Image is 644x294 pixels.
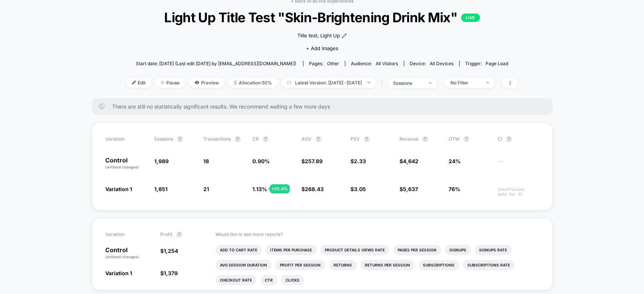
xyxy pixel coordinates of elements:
p: Control [105,247,153,260]
li: Subscriptions Rate [463,260,515,270]
span: 24% [449,158,461,164]
img: end [429,82,432,84]
div: Pages: [309,61,339,66]
span: 18 [203,158,209,164]
button: ? [463,136,469,142]
button: ? [235,136,241,142]
button: ? [263,136,269,142]
li: Ctr [260,275,277,285]
span: Variation [105,136,147,142]
li: Subscriptions [418,260,459,270]
div: No Filter [450,80,481,86]
img: edit [132,81,136,84]
span: $ [350,186,366,192]
span: Sessions [154,136,173,142]
span: 0.90 % [252,158,270,164]
span: OTW [449,136,490,142]
span: 4,642 [403,158,418,164]
span: 1,379 [164,270,178,276]
span: Light Up Title Test "Skin-Brightening Drink Mix" [146,9,498,25]
span: Start date: [DATE] (Last edit [DATE] by [EMAIL_ADDRESS][DOMAIN_NAME]) [136,61,296,66]
li: Returns Per Session [360,260,415,270]
li: Signups [445,245,471,255]
span: $ [350,158,366,164]
img: calendar [287,81,291,84]
button: ? [177,136,183,142]
li: Profit Per Session [275,260,325,270]
li: Avg Session Duration [215,260,272,270]
span: + Add Images [306,45,338,51]
li: Pages Per Session [393,245,441,255]
div: Trigger: [465,61,508,66]
img: end [367,82,370,83]
span: Allocation: 50% [228,78,278,88]
img: rebalance [234,81,237,85]
span: 3.05 [354,186,366,192]
li: Add To Cart Rate [215,245,262,255]
span: other [327,61,339,66]
p: Would like to see more reports? [215,231,539,237]
span: CR [252,136,259,142]
span: 1,851 [154,186,168,192]
span: $ [160,248,178,254]
p: LIVE [461,14,480,22]
button: ? [506,136,512,142]
span: Insufficient data for CI [498,187,539,197]
div: sessions [393,80,423,86]
span: 1.13 % [252,186,267,192]
span: --- [498,159,539,170]
span: all devices [430,61,453,66]
span: Variation [105,231,147,237]
span: AOV [301,136,312,142]
button: ? [422,136,428,142]
span: | [380,78,387,89]
span: 268.43 [305,186,324,192]
span: Transactions [203,136,231,142]
button: ? [176,231,182,237]
li: Returns [329,260,357,270]
span: Pause [155,78,185,88]
li: Items Per Purchase [266,245,317,255]
span: 21 [203,186,209,192]
span: 1,254 [164,248,178,254]
span: Title test, Light Up [297,32,340,40]
span: $ [301,158,323,164]
li: Clicks [281,275,304,285]
img: end [486,82,489,83]
button: ? [315,136,321,142]
span: CI [498,136,539,142]
span: Profit [160,231,172,237]
span: Edit [126,78,151,88]
span: Revenue [400,136,418,142]
li: Signups Rate [475,245,512,255]
span: Variation 1 [105,270,132,276]
span: Latest Version: [DATE] - [DATE] [281,78,376,88]
span: (without changes) [105,165,139,169]
span: $ [160,270,178,276]
li: Checkout Rate [215,275,257,285]
span: Preview [189,78,224,88]
span: Page Load [486,61,508,66]
div: Audience: [351,61,398,66]
span: $ [400,186,418,192]
span: 257.89 [305,158,323,164]
button: ? [364,136,370,142]
span: Device: [404,61,459,66]
span: All Visitors [376,61,398,66]
span: 76% [449,186,460,192]
div: + 25.4 % [270,184,290,193]
span: 5,637 [403,186,418,192]
span: $ [400,158,418,164]
span: Variation 1 [105,186,132,192]
img: end [161,81,164,84]
span: (without changes) [105,254,139,259]
span: There are still no statistically significant results. We recommend waiting a few more days [112,103,538,110]
li: Product Details Views Rate [320,245,389,255]
span: $ [301,186,324,192]
span: PSV [350,136,360,142]
span: 1,989 [154,158,169,164]
p: Control [105,157,147,170]
span: 2.33 [354,158,366,164]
